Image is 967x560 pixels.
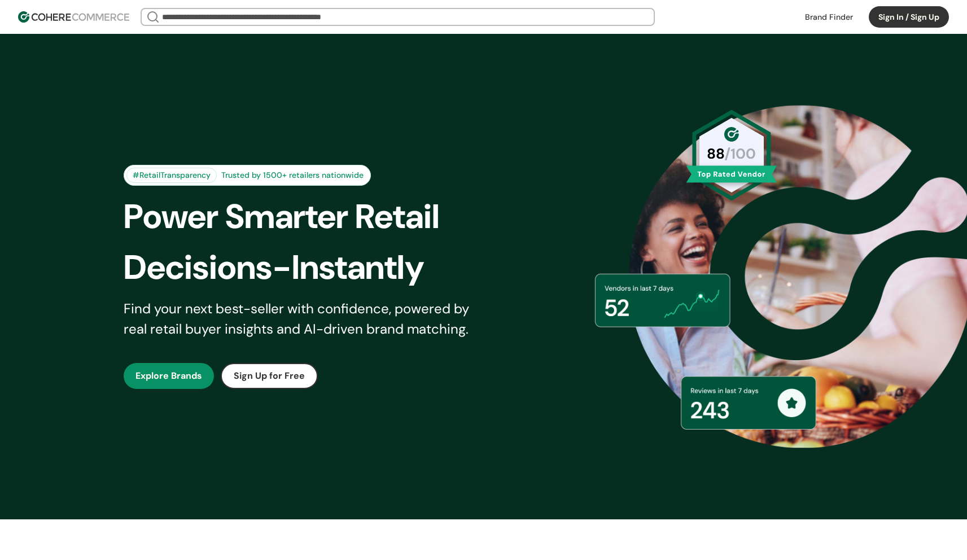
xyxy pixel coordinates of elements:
button: Explore Brands [124,363,214,389]
button: Sign Up for Free [221,363,318,389]
div: Power Smarter Retail [124,191,503,242]
div: Find your next best-seller with confidence, powered by real retail buyer insights and AI-driven b... [124,299,484,339]
img: Cohere Logo [18,11,129,23]
button: Sign In / Sign Up [869,6,949,28]
div: #RetailTransparency [126,168,217,183]
div: Decisions-Instantly [124,242,503,293]
div: Trusted by 1500+ retailers nationwide [217,169,368,181]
